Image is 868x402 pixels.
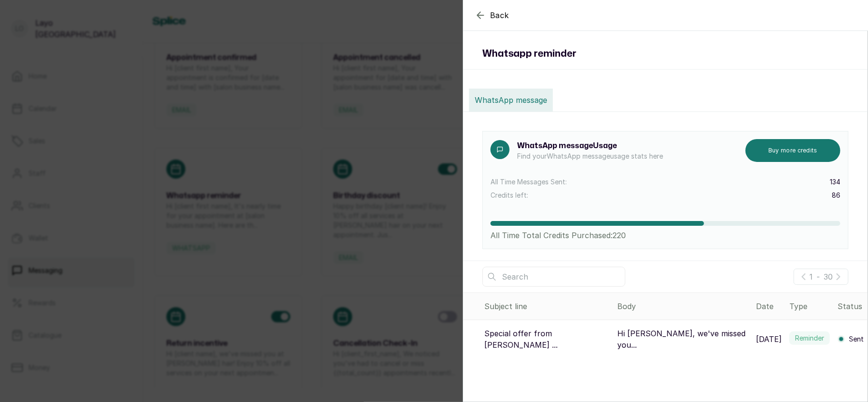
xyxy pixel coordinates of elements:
[832,191,840,200] p: 86
[817,271,820,282] p: -
[484,301,610,312] div: Subject line
[789,301,830,312] div: Type
[490,191,528,200] p: Credits left:
[484,328,610,351] p: Special offer from [PERSON_NAME] ...
[469,89,553,111] button: WhatsApp message
[830,177,840,187] p: 134
[837,301,864,312] div: Status
[517,151,663,161] p: Find your WhatsApp message usage stats here
[475,10,509,21] button: Back
[809,271,813,282] p: 1
[617,328,748,351] p: Hi [PERSON_NAME], we've missed you...
[482,46,576,61] h1: Whatsapp reminder
[849,334,864,344] span: Sent
[490,230,626,241] p: All Time Total Credits Purchased: 220
[482,267,625,287] input: Search
[824,271,833,282] p: 30
[745,139,840,162] button: Buy more credits
[756,333,782,345] p: [DATE]
[517,140,663,151] h1: WhatsApp message Usage
[617,301,748,312] div: Body
[789,332,830,345] label: Reminder
[490,177,567,187] p: All Time Messages Sent:
[756,301,782,312] div: Date
[490,10,509,21] span: Back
